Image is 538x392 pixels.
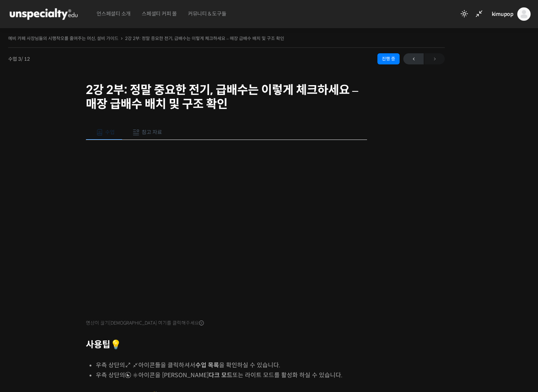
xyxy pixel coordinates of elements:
span: 참고 자료 [142,129,162,135]
span: 영상이 끊기[DEMOGRAPHIC_DATA] 여기를 클릭해주세요 [86,320,204,326]
span: 수업 3 [8,57,30,61]
div: 진행 중 [377,53,400,64]
a: ←이전 [403,53,424,64]
a: 예비 카페 사장님들의 시행착오를 줄여주는 머신, 설비 가이드 [8,36,118,41]
a: 2강 2부: 정말 중요한 전기, 급배수는 이렇게 체크하세요 – 매장 급배수 배치 및 구조 확인 [125,36,284,41]
h1: 2강 2부: 정말 중요한 전기, 급배수는 이렇게 체크하세요 – 매장 급배수 배치 및 구조 확인 [86,83,367,111]
b: 수업 목록 [195,361,219,369]
li: 우측 상단의 아이콘들을 클릭하셔서 을 확인하실 수 있습니다. [96,360,367,370]
span: kimupop [492,11,514,17]
strong: 💡 [110,339,121,350]
span: / 12 [21,56,30,62]
strong: 사용팁 [86,339,121,350]
li: 우측 상단의 아이콘을 [PERSON_NAME] 또는 라이트 모드를 활성화 하실 수 있습니다. [96,370,367,380]
span: ← [403,54,424,64]
b: 다크 모드 [209,371,232,379]
span: 수업 [105,129,115,135]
